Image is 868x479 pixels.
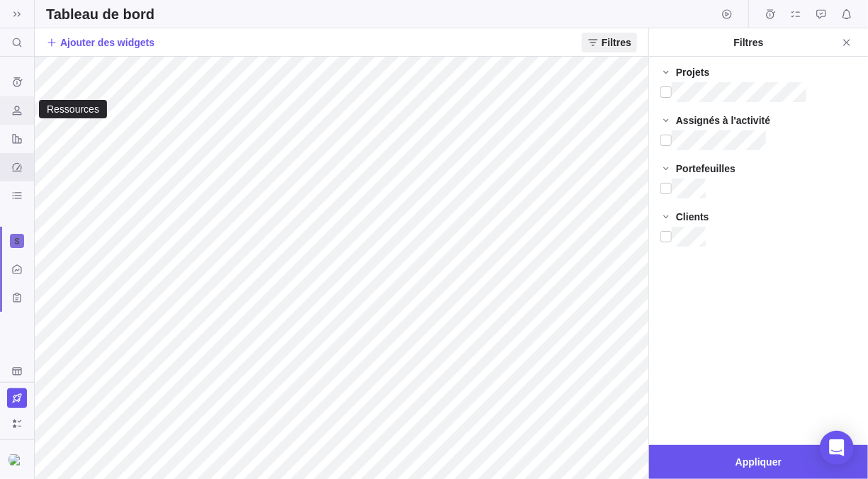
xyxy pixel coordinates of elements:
span: Appliquer [735,453,782,470]
span: Feuilles de temps [760,4,780,24]
span: Démarrer le minuteur [717,4,737,24]
span: Centre de notifications [837,4,857,24]
div: Fristot Nicolas [9,451,26,468]
span: Demandes d'approbation [811,4,831,24]
span: Filtres [582,33,637,52]
span: Mes affectations [786,4,806,24]
div: Clients [676,210,709,224]
span: Filtres [602,35,631,50]
div: Projets [676,65,709,79]
a: Mettre à niveau maintenant (L'essai se termine dans 15 jours) [7,388,27,408]
div: Portefeuilles [676,162,735,176]
a: Feuilles de temps [760,11,780,22]
div: Assignés à l'activité [676,113,770,128]
img: Show [9,454,26,466]
span: Ajouter des widgets [46,33,154,52]
div: Filtres [660,35,837,50]
h2: Tableau de bord [46,4,154,24]
a: Demandes d'approbation [811,11,831,22]
div: Ressources [45,103,101,115]
span: Ajouter des widgets [60,35,154,50]
a: Mes affectations [786,11,806,22]
span: Fermer [837,33,857,52]
div: Open Intercom Messenger [820,431,854,465]
a: Centre de notifications [837,11,857,22]
span: Pour mieux explorer les fonctionnalités de Birdview, vous pouvez utiliser des données d'exemple. [6,414,28,434]
span: Appliquer [649,445,868,479]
